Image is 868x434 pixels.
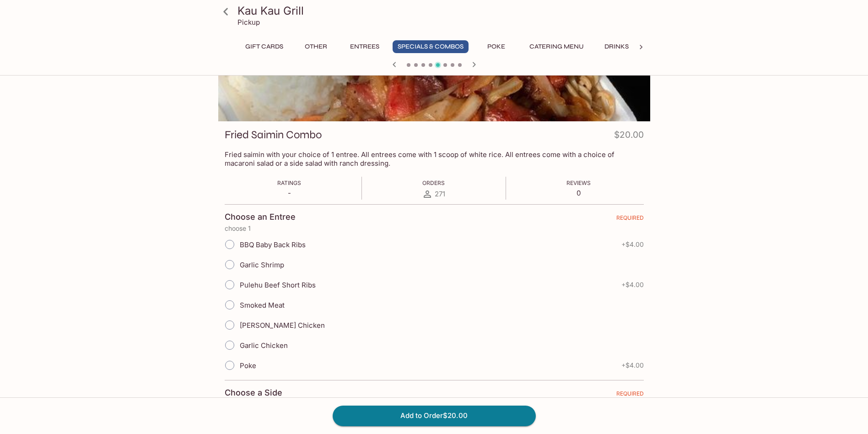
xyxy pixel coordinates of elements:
span: REQUIRED [616,390,644,401]
h4: Choose an Entree [225,212,296,222]
span: Ratings [277,179,301,186]
span: Orders [422,179,445,186]
button: Catering Menu [524,40,589,53]
button: Other [296,40,337,53]
span: BBQ Baby Back Ribs [240,240,306,249]
p: choose 1 [225,225,644,232]
span: Poke [240,361,256,370]
button: Drinks [596,40,637,53]
h4: $20.00 [614,128,644,146]
span: + $4.00 [621,241,644,248]
button: Entrees [344,40,385,53]
p: Fried saimin with your choice of 1 entree. All entrees come with 1 scoop of white rice. All entre... [225,150,644,168]
p: 0 [566,189,591,197]
button: Gift Cards [240,40,288,53]
h4: Choose a Side [225,388,282,398]
button: Specials & Combos [393,40,469,53]
button: Add to Order$20.00 [333,406,536,426]
span: Pulehu Beef Short Ribs [240,281,316,289]
span: 271 [435,190,445,198]
h3: Kau Kau Grill [237,4,647,18]
button: Poke [476,40,517,53]
span: REQUIRED [616,214,644,225]
span: + $4.00 [621,362,644,369]
span: + $4.00 [621,281,644,288]
span: [PERSON_NAME] Chicken [240,321,325,330]
span: Garlic Chicken [240,341,288,350]
p: - [277,189,301,197]
h3: Fried Saimin Combo [225,128,322,142]
span: Garlic Shrimp [240,260,284,269]
p: Pickup [237,18,260,27]
span: Smoked Meat [240,301,285,309]
span: Reviews [566,179,591,186]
